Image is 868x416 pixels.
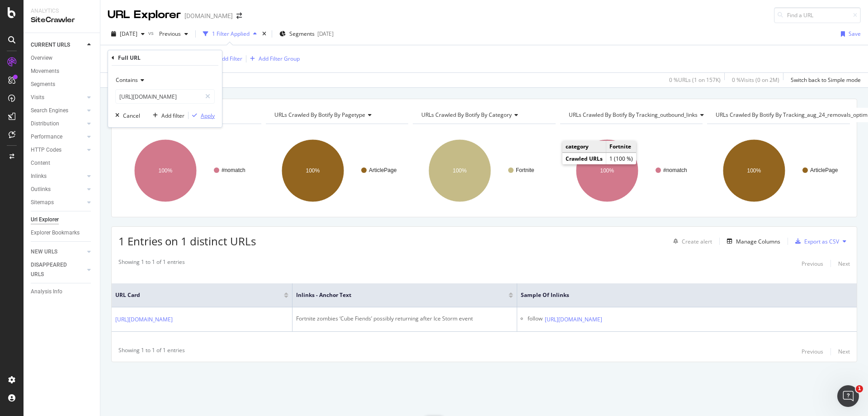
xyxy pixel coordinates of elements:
a: Search Engines [31,106,85,115]
button: Next [838,346,850,357]
button: Add Filter Group [246,53,300,64]
a: Explorer Bookmarks [31,228,94,238]
button: Export as CSV [792,234,839,249]
div: Url Explorer [31,215,59,225]
a: Segments [31,80,94,89]
div: Switch back to Simple mode [791,76,861,84]
span: 1 [856,385,863,392]
svg: A chart. [118,131,261,210]
a: Inlinks [31,172,85,181]
div: follow [528,315,542,324]
td: Crawled URLs [562,153,606,165]
button: Previous [802,258,823,269]
span: Sample of Inlinks [521,291,840,299]
button: Cancel [112,111,140,120]
button: [DATE] [108,27,148,41]
div: [DOMAIN_NAME] [184,11,233,20]
a: Performance [31,132,85,142]
div: Add filter [161,112,184,120]
a: Analysis Info [31,287,94,296]
text: 100% [453,167,467,174]
h4: URLs Crawled By Botify By category [420,108,547,122]
div: times [260,29,268,38]
div: Previous [802,260,823,268]
span: 1 Entries on 1 distinct URLs [118,234,256,249]
div: Manage Columns [736,238,780,245]
svg: A chart. [266,131,409,210]
button: Switch back to Simple mode [787,73,861,87]
svg: A chart. [560,131,703,210]
div: Showing 1 to 1 of 1 entries [118,258,185,269]
span: Segments [289,30,315,38]
span: Inlinks - Anchor Text [296,291,495,299]
div: Apply [201,112,215,120]
td: category [562,141,606,153]
div: Export as CSV [804,238,839,245]
div: [DATE] [317,30,334,38]
a: Content [31,158,94,168]
a: [URL][DOMAIN_NAME] [545,315,602,324]
span: URLs Crawled By Botify By tracking_outbound_links [569,111,698,119]
div: SiteCrawler [31,15,93,25]
span: Previous [156,30,181,38]
button: Previous [802,346,823,357]
td: Fortnite [606,141,637,153]
iframe: Intercom live chat [837,385,859,407]
span: Contains [116,76,138,84]
div: Showing 1 to 1 of 1 entries [118,346,185,357]
div: HTTP Codes [31,145,61,155]
a: HTTP Codes [31,145,85,155]
div: Content [31,158,50,168]
a: Sitemaps [31,198,85,207]
a: CURRENT URLS [31,40,85,50]
div: Segments [31,80,55,89]
div: 1 Filter Applied [212,30,250,38]
div: Next [838,260,850,268]
div: Analytics [31,7,93,15]
div: Overview [31,53,52,63]
svg: A chart. [707,131,850,210]
text: ArticlePage [369,167,397,173]
div: NEW URLS [31,247,57,257]
text: 100% [600,167,614,174]
div: arrow-right-arrow-left [236,13,242,19]
div: Distribution [31,119,59,129]
text: 100% [159,167,173,174]
text: Fortnite [516,167,534,173]
div: URL Explorer [108,7,181,23]
div: Cancel [123,112,140,120]
span: URL Card [115,291,282,299]
div: Performance [31,132,62,142]
div: Fortnite zombies ‘Cube Fiends’ possibly returning after Ice Storm event [296,315,513,323]
div: Next [838,348,850,355]
div: Full URL [118,54,141,62]
div: Explorer Bookmarks [31,228,80,238]
a: Overview [31,53,94,63]
input: Find a URL [774,7,861,23]
a: DISAPPEARED URLS [31,260,85,279]
div: Add Filter [218,55,242,62]
h4: URLs Crawled By Botify By pagetype [273,108,401,122]
text: 100% [747,167,761,174]
div: Outlinks [31,185,51,194]
a: Movements [31,67,94,76]
button: Save [837,27,861,41]
div: Inlinks [31,172,47,181]
div: Save [849,30,861,38]
a: Visits [31,93,85,102]
text: 100% [306,167,320,174]
button: Apply [189,111,215,120]
div: CURRENT URLS [31,40,70,50]
button: Previous [156,27,192,41]
span: 2025 Sep. 20th [120,30,137,38]
svg: A chart. [413,131,556,210]
button: Add filter [149,111,184,120]
div: Create alert [682,238,712,245]
span: URLs Crawled By Botify By category [421,111,512,119]
div: Visits [31,93,44,102]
